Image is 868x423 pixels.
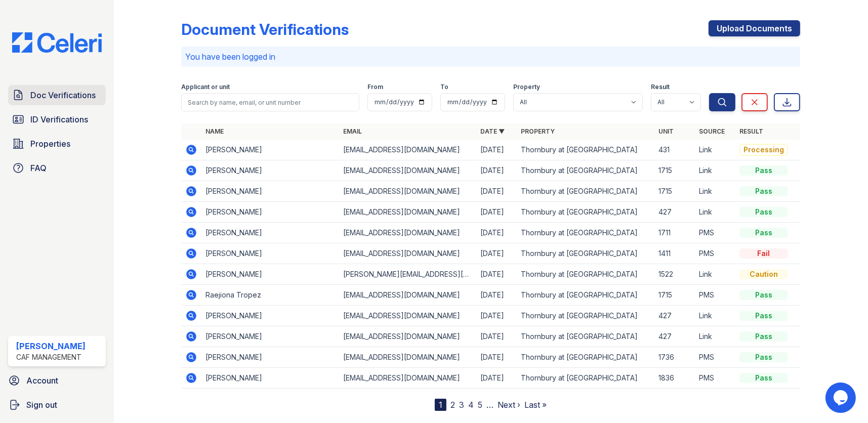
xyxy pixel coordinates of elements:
[339,140,477,160] td: [EMAIL_ADDRESS][DOMAIN_NAME]
[517,306,655,326] td: Thornbury at [GEOGRAPHIC_DATA]
[654,181,695,202] td: 1715
[181,20,349,38] div: Document Verifications
[513,83,540,91] label: Property
[654,285,695,306] td: 1715
[517,181,655,202] td: Thornbury at [GEOGRAPHIC_DATA]
[739,228,788,238] div: Pass
[517,223,655,243] td: Thornbury at [GEOGRAPHIC_DATA]
[695,181,735,202] td: Link
[477,306,517,326] td: [DATE]
[739,144,788,156] div: Processing
[201,264,339,285] td: [PERSON_NAME]
[477,140,517,160] td: [DATE]
[477,347,517,368] td: [DATE]
[468,400,474,410] a: 4
[477,181,517,202] td: [DATE]
[201,243,339,264] td: [PERSON_NAME]
[339,264,477,285] td: [PERSON_NAME][EMAIL_ADDRESS][DOMAIN_NAME]
[517,368,655,389] td: Thornbury at [GEOGRAPHIC_DATA]
[739,331,788,342] div: Pass
[654,202,695,223] td: 427
[339,368,477,389] td: [EMAIL_ADDRESS][DOMAIN_NAME]
[825,383,858,413] iframe: chat widget
[654,326,695,347] td: 427
[695,243,735,264] td: PMS
[185,51,796,63] p: You have been logged in
[201,347,339,368] td: [PERSON_NAME]
[201,326,339,347] td: [PERSON_NAME]
[651,83,670,91] label: Result
[739,290,788,300] div: Pass
[477,223,517,243] td: [DATE]
[481,128,505,135] a: Date ▼
[695,368,735,389] td: PMS
[26,374,58,387] span: Account
[201,140,339,160] td: [PERSON_NAME]
[695,264,735,285] td: Link
[30,113,88,125] span: ID Verifications
[459,400,464,410] a: 3
[695,202,735,223] td: Link
[654,243,695,264] td: 1411
[477,202,517,223] td: [DATE]
[739,128,763,135] a: Result
[201,285,339,306] td: Raejiona Tropez
[201,223,339,243] td: [PERSON_NAME]
[4,395,110,415] a: Sign out
[181,83,230,91] label: Applicant or unit
[201,202,339,223] td: [PERSON_NAME]
[8,109,106,130] a: ID Verifications
[739,311,788,321] div: Pass
[477,264,517,285] td: [DATE]
[517,140,655,160] td: Thornbury at [GEOGRAPHIC_DATA]
[654,223,695,243] td: 1711
[477,326,517,347] td: [DATE]
[709,20,800,36] a: Upload Documents
[30,138,70,150] span: Properties
[450,400,455,410] a: 2
[517,243,655,264] td: Thornbury at [GEOGRAPHIC_DATA]
[654,368,695,389] td: 1836
[524,400,547,410] a: Last »
[339,243,477,264] td: [EMAIL_ADDRESS][DOMAIN_NAME]
[343,128,362,135] a: Email
[477,368,517,389] td: [DATE]
[339,306,477,326] td: [EMAIL_ADDRESS][DOMAIN_NAME]
[654,347,695,368] td: 1736
[8,85,106,105] a: Doc Verifications
[739,186,788,196] div: Pass
[654,306,695,326] td: 427
[477,243,517,264] td: [DATE]
[26,399,57,411] span: Sign out
[478,400,482,410] a: 5
[695,306,735,326] td: Link
[695,223,735,243] td: PMS
[739,352,788,362] div: Pass
[739,207,788,217] div: Pass
[654,264,695,285] td: 1522
[498,400,520,410] a: Next ›
[517,202,655,223] td: Thornbury at [GEOGRAPHIC_DATA]
[695,285,735,306] td: PMS
[695,140,735,160] td: Link
[517,160,655,181] td: Thornbury at [GEOGRAPHIC_DATA]
[339,160,477,181] td: [EMAIL_ADDRESS][DOMAIN_NAME]
[201,368,339,389] td: [PERSON_NAME]
[4,370,110,391] a: Account
[339,326,477,347] td: [EMAIL_ADDRESS][DOMAIN_NAME]
[699,128,725,135] a: Source
[339,202,477,223] td: [EMAIL_ADDRESS][DOMAIN_NAME]
[739,269,788,279] div: Caution
[339,181,477,202] td: [EMAIL_ADDRESS][DOMAIN_NAME]
[477,160,517,181] td: [DATE]
[517,347,655,368] td: Thornbury at [GEOGRAPHIC_DATA]
[201,181,339,202] td: [PERSON_NAME]
[477,285,517,306] td: [DATE]
[517,326,655,347] td: Thornbury at [GEOGRAPHIC_DATA]
[739,165,788,176] div: Pass
[339,223,477,243] td: [EMAIL_ADDRESS][DOMAIN_NAME]
[695,347,735,368] td: PMS
[8,158,106,178] a: FAQ
[339,347,477,368] td: [EMAIL_ADDRESS][DOMAIN_NAME]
